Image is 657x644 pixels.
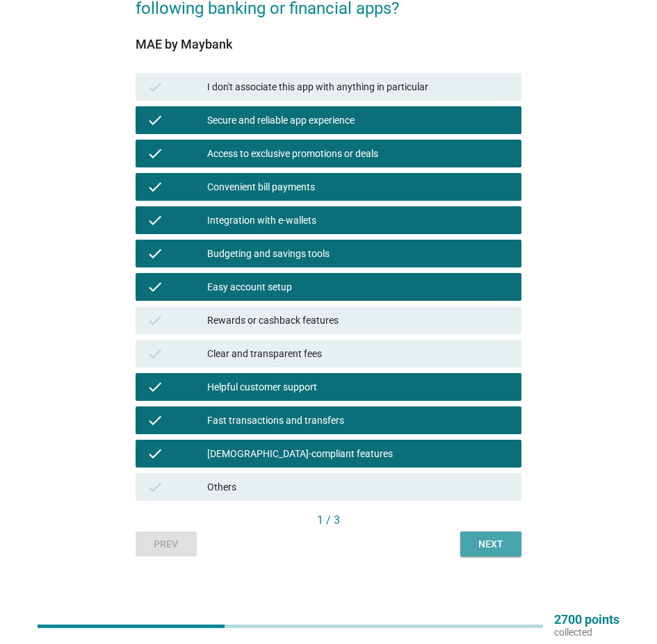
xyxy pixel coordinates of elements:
[460,531,521,556] button: Next
[207,79,510,95] div: I don't associate this app with anything in particular
[147,312,163,329] i: check
[207,279,510,295] div: Easy account setup
[147,345,163,362] i: check
[147,412,163,429] i: check
[207,479,510,495] div: Others
[207,145,510,162] div: Access to exclusive promotions or deals
[207,245,510,262] div: Budgeting and savings tools
[207,345,510,362] div: Clear and transparent fees
[147,179,163,195] i: check
[471,537,510,552] div: Next
[147,279,163,295] i: check
[147,379,163,395] i: check
[207,179,510,195] div: Convenient bill payments
[207,445,510,462] div: [DEMOGRAPHIC_DATA]-compliant features
[207,312,510,329] div: Rewards or cashback features
[147,445,163,462] i: check
[147,79,163,95] i: check
[147,112,163,129] i: check
[207,379,510,395] div: Helpful customer support
[147,212,163,229] i: check
[136,35,521,53] div: MAE by Maybank
[147,145,163,162] i: check
[207,112,510,129] div: Secure and reliable app experience
[207,412,510,429] div: Fast transactions and transfers
[136,512,521,529] div: 1 / 3
[147,479,163,495] i: check
[554,613,619,626] p: 2700 points
[147,245,163,262] i: check
[554,626,619,638] p: collected
[207,212,510,229] div: Integration with e-wallets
